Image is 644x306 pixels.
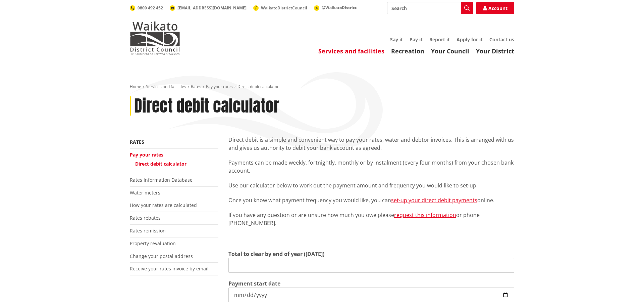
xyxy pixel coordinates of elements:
[489,36,514,43] a: Contact us
[130,84,141,89] a: Home
[318,47,384,55] a: Services and facilities
[431,47,469,55] a: Your Council
[322,5,357,10] span: @WaikatoDistrict
[228,136,514,152] p: Direct debit is a simple and convenient way to pay your rates, water and debtor invoices. This is...
[387,2,473,14] input: Search input
[170,5,247,11] a: [EMAIL_ADDRESS][DOMAIN_NAME]
[177,5,247,11] span: [EMAIL_ADDRESS][DOMAIN_NAME]
[130,253,193,259] a: Change your postal address
[130,139,144,145] a: Rates
[228,181,514,189] p: Use our calculator below to work out the payment amount and frequency you would like to set-up.
[138,5,163,11] span: 0800 492 452
[130,265,209,272] a: Receive your rates invoice by email
[390,36,403,43] a: Say it
[130,177,193,183] a: Rates Information Database
[228,211,514,227] p: If you have any question or are unsure how much you owe please or phone [PHONE_NUMBER].
[394,211,456,219] a: request this information
[228,159,514,175] p: Payments can be made weekly, fortnightly, monthly or by instalment (every four months) from your ...
[476,47,514,55] a: Your District
[130,202,197,208] a: How your rates are calculated
[130,21,180,55] img: Waikato District Council - Te Kaunihera aa Takiwaa o Waikato
[130,189,160,196] a: Water meters
[130,84,514,90] nav: breadcrumb
[237,84,279,89] span: Direct debit calculator
[228,196,514,204] p: Once you know what payment frequency you would like, you can online.
[130,215,161,221] a: Rates rebates
[457,36,483,43] a: Apply for it
[253,5,307,11] a: WaikatoDistrictCouncil
[191,84,201,89] a: Rates
[135,161,186,167] a: Direct debit calculator
[130,5,163,11] a: 0800 492 452
[228,250,324,258] label: Total to clear by end of year ([DATE])
[146,84,186,89] a: Services and facilities
[130,240,176,247] a: Property revaluation
[391,196,477,204] a: set-up your direct debit payments
[314,5,357,10] a: @WaikatoDistrict
[228,279,280,288] label: Payment start date
[134,96,279,116] h1: Direct debit calculator
[261,5,307,11] span: WaikatoDistrictCouncil
[130,151,163,158] a: Pay your rates
[410,36,423,43] a: Pay it
[429,36,450,43] a: Report it
[206,84,233,89] a: Pay your rates
[476,2,514,14] a: Account
[130,227,166,234] a: Rates remission
[391,47,424,55] a: Recreation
